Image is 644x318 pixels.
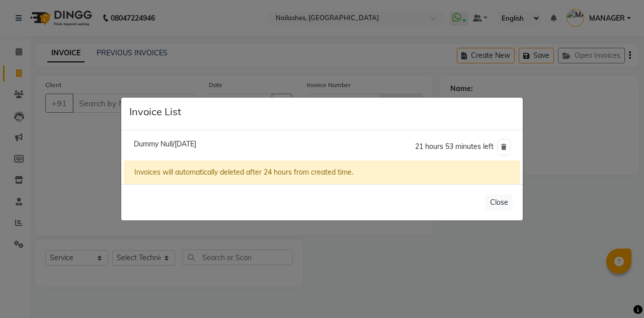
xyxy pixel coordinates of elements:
[602,278,634,308] iframe: chat widget
[124,161,520,184] div: Invoices will automatically deleted after 24 hours from created time.
[415,142,494,151] span: 21 hours 53 minutes left
[486,195,513,210] button: Close
[134,139,196,148] span: Dummy Null/[DATE]
[129,106,181,118] h5: Invoice List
